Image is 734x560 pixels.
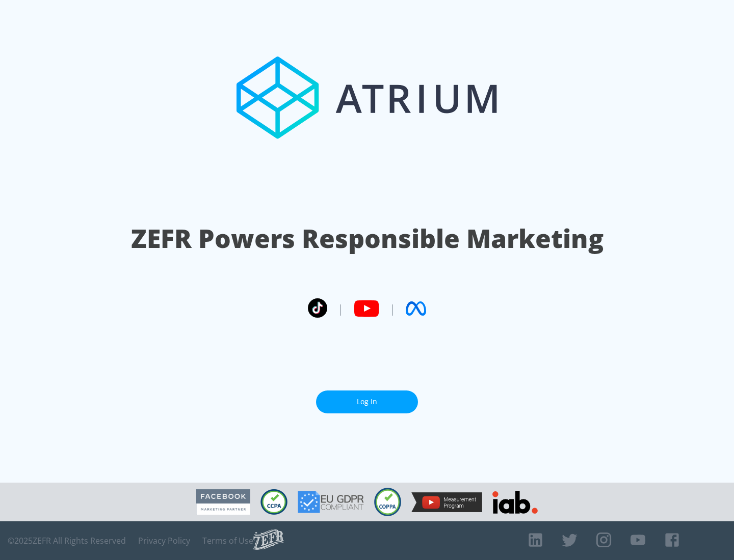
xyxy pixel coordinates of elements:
img: CCPA Compliant [260,489,287,515]
span: © 2025 ZEFR All Rights Reserved [8,536,126,546]
h1: ZEFR Powers Responsible Marketing [131,221,604,256]
img: Facebook Marketing Partner [196,489,250,515]
img: COPPA Compliant [374,488,401,516]
span: | [337,301,344,316]
a: Terms of Use [202,536,253,546]
img: IAB [492,491,538,514]
a: Log In [316,390,418,413]
a: Privacy Policy [138,536,190,546]
img: GDPR Compliant [298,491,364,513]
img: YouTube Measurement Program [411,492,482,512]
span: | [389,301,396,316]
